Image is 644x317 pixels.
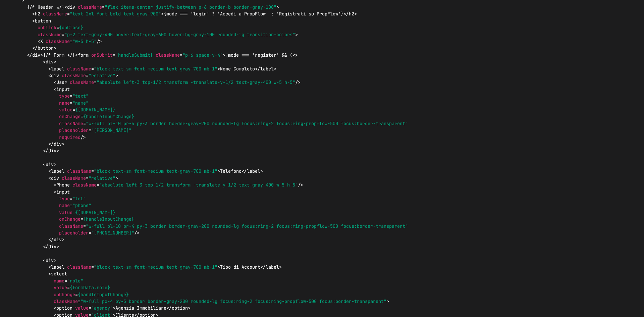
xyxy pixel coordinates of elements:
[54,237,62,243] span: div
[166,305,191,311] span: </ >
[56,189,70,195] span: input
[72,182,97,188] span: className
[59,223,83,229] span: className
[83,114,134,120] span: {handleInputChange}
[86,120,408,126] span: "w-full pl-10 pr-4 py-3 border border-gray-200 rounded-lg focus:ring-2 focus:ring-propflow-500 fo...
[51,264,64,270] span: label
[43,148,59,154] span: </ >
[56,80,67,86] span: User
[48,264,220,270] span: < = >
[46,38,70,44] span: className
[72,203,91,209] span: "phone"
[56,305,72,311] span: option
[54,182,303,188] span: < = />
[40,38,43,44] span: X
[54,292,75,298] span: onChange
[266,264,279,270] span: label
[75,52,225,58] span: < = = >
[91,127,131,133] span: "[PERSON_NAME]"
[59,120,83,126] span: className
[86,223,408,229] span: "w-full pl-10 pr-4 py-3 border border-gray-200 rounded-lg focus:ring-2 focus:ring-propflow-500 fo...
[70,284,110,290] span: {formData.role}
[54,141,62,147] span: div
[94,264,217,270] span: "block text-sm font-medium text-gray-700 mb-1"
[59,114,80,120] span: onChange
[241,168,263,174] span: </ >
[70,80,94,86] span: className
[59,203,70,209] span: name
[78,4,102,10] span: className
[78,52,89,58] span: form
[46,257,54,263] span: div
[48,168,220,174] span: < = >
[48,148,56,154] span: div
[48,66,220,72] span: < = >
[54,298,78,304] span: className
[59,107,72,113] span: value
[72,93,89,99] span: "text"
[59,209,72,215] span: value
[59,25,83,31] span: {onClose}
[99,182,298,188] span: "absolute left-3 top-1/2 transform -translate-y-1/2 text-gray-400 w-5 h-5"
[38,25,56,31] span: onClick
[5,189,408,236] span: < = = = = = = />
[255,66,276,72] span: </ >
[46,59,54,65] span: div
[54,278,64,284] span: name
[48,237,64,243] span: </ >
[64,4,279,10] span: < = >
[43,244,59,250] span: </ >
[48,175,118,181] span: < = >
[59,127,89,133] span: placeholder
[54,80,301,86] span: < = />
[97,80,295,86] span: "absolute left-3 top-1/2 transform -translate-y-1/2 text-gray-400 w-5 h-5"
[72,38,97,44] span: "w-5 h-5"
[59,216,80,222] span: onChange
[260,66,274,72] span: label
[54,305,115,311] span: < = >
[51,175,59,181] span: div
[43,161,56,167] span: < >
[62,175,86,181] span: className
[67,264,91,270] span: className
[59,93,70,99] span: type
[54,284,67,290] span: value
[51,168,64,174] span: label
[62,72,86,78] span: className
[38,45,54,51] span: button
[43,59,56,65] span: < >
[59,100,70,106] span: name
[5,271,389,305] span: < = = = = >
[89,72,115,78] span: "relative"
[80,298,386,304] span: "w-full px-4 py-3 border border-gray-200 rounded-lg focus:ring-2 focus:ring-propflow-500 focus:bo...
[105,4,276,10] span: "flex items-center justify-between p-6 border-b border-gray-100"
[89,175,115,181] span: "relative"
[349,11,354,17] span: h2
[67,168,91,174] span: className
[5,86,408,140] span: < = = = = = = />
[94,168,217,174] span: "block text-sm font-medium text-gray-700 mb-1"
[75,107,115,113] span: {[DOMAIN_NAME]}
[75,305,89,311] span: value
[32,45,56,51] span: </ >
[156,52,180,58] span: className
[67,66,91,72] span: className
[67,4,75,10] span: div
[343,11,357,17] span: </ >
[59,196,70,202] span: type
[35,11,40,17] span: h2
[59,230,89,236] span: placeholder
[56,182,70,188] span: Phone
[38,38,102,44] span: < = />
[51,271,67,277] span: select
[67,278,83,284] span: "role"
[32,11,164,17] span: < = >
[83,216,134,222] span: {handleInputChange}
[43,257,56,263] span: < >
[91,230,134,236] span: "[PHONE_NUMBER]"
[27,52,43,58] span: </ >
[51,66,64,72] span: label
[51,72,59,78] span: div
[43,11,67,17] span: className
[247,168,260,174] span: label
